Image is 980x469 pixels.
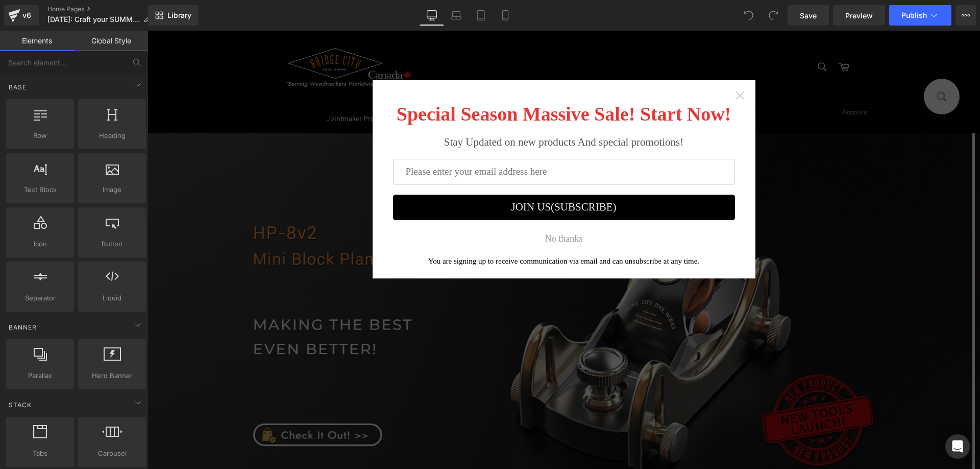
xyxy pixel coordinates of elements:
span: Parallax [9,370,71,381]
span: Hero Banner [81,370,143,381]
span: Publish [901,11,927,19]
div: You are signing up to receive communication via email and can unsubscribe at any time. [246,226,587,235]
span: Base [8,82,28,92]
span: Icon [9,239,71,249]
span: Liquid [81,293,143,303]
span: Tabs [9,448,71,459]
div: No thanks [398,203,435,213]
a: v6 [4,5,39,26]
span: Banner [8,322,38,332]
span: Library [167,11,191,20]
button: Redo [763,5,783,26]
div: v6 [20,9,33,22]
a: Tablet [469,5,493,26]
span: Preview [845,10,873,21]
a: Home Pages [47,5,159,13]
div: Stay Updated on new products And special promotions! [246,105,587,118]
span: Heading [81,130,143,141]
a: Laptop [444,5,469,26]
a: Desktop [420,5,444,26]
span: Stack [8,400,33,410]
a: Mobile [493,5,518,26]
a: Global Style [74,31,148,51]
button: JOIN US(SUBSCRIBE) [246,164,587,190]
span: Save [800,10,817,21]
h1: Special Season Massive Sale! Start Now! [246,75,587,92]
span: Image [81,184,143,195]
button: Undo [739,5,759,26]
span: Row [9,130,71,141]
a: Close widget [587,60,598,70]
input: Please enter your email address here [246,128,587,154]
div: Open Intercom Messenger [945,434,970,459]
span: Carousel [81,448,143,459]
span: Separator [9,293,71,303]
button: Publish [889,5,951,26]
a: New Library [148,5,199,26]
span: [DATE]: Craft your SUMMER! [47,15,139,24]
button: More [955,5,976,26]
span: Button [81,239,143,249]
span: Text Block [9,184,71,195]
a: Preview [833,5,885,26]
